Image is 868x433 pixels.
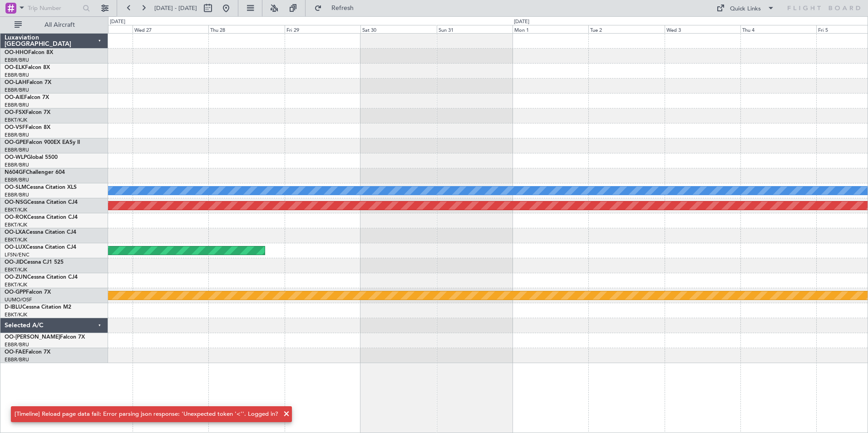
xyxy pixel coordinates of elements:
a: OO-NSGCessna Citation CJ4 [5,200,78,205]
div: Sun 31 [437,25,513,33]
a: EBBR/BRU [5,177,29,183]
a: N604GFChallenger 604 [5,170,65,175]
a: OO-FAEFalcon 7X [5,349,50,355]
a: EBKT/KJK [5,236,27,243]
button: All Aircraft [10,18,99,32]
span: OO-LAH [5,80,26,85]
span: OO-LUX [5,245,26,250]
a: EBBR/BRU [5,87,29,93]
a: UUMO/OSF [5,296,32,303]
div: [DATE] [110,18,125,26]
span: OO-HHO [5,50,28,55]
div: Sat 30 [360,25,436,33]
span: OO-ROK [5,215,27,220]
a: OO-FSXFalcon 7X [5,110,50,115]
div: Fri 29 [285,25,360,33]
a: EBKT/KJK [5,117,27,123]
span: N604GF [5,170,26,175]
a: OO-GPEFalcon 900EX EASy II [5,140,80,145]
a: EBKT/KJK [5,281,27,288]
a: OO-JIDCessna CJ1 525 [5,260,64,265]
a: EBKT/KJK [5,207,27,213]
a: EBBR/BRU [5,57,29,64]
a: OO-WLPGlobal 5500 [5,155,58,160]
a: OO-ZUNCessna Citation CJ4 [5,275,78,280]
span: OO-VSF [5,125,25,130]
a: OO-SLMCessna Citation XLS [5,185,77,190]
a: EBBR/BRU [5,356,29,363]
a: OO-AIEFalcon 7X [5,95,49,100]
div: Mon 1 [513,25,588,33]
div: Thu 28 [208,25,284,33]
span: OO-FAE [5,349,25,355]
div: Quick Links [730,5,761,14]
button: Quick Links [712,1,779,15]
a: EBBR/BRU [5,147,29,153]
input: Trip Number [28,1,80,15]
a: EBBR/BRU [5,72,29,79]
a: OO-[PERSON_NAME]Falcon 7X [5,335,85,340]
div: Thu 4 [740,25,816,33]
a: EBBR/BRU [5,132,29,138]
a: D-IBLUCessna Citation M2 [5,305,71,310]
span: Refresh [324,5,362,11]
a: EBBR/BRU [5,341,29,348]
a: OO-VSFFalcon 8X [5,125,50,130]
span: D-IBLU [5,305,22,310]
span: OO-NSG [5,200,27,205]
span: OO-ELK [5,65,25,70]
a: OO-GPPFalcon 7X [5,290,51,295]
span: [DATE] - [DATE] [154,4,197,12]
span: OO-JID [5,260,24,265]
div: Wed 27 [133,25,208,33]
a: EBBR/BRU [5,102,29,108]
span: OO-WLP [5,155,27,160]
div: [Timeline] Reload page data fail: Error parsing json response: 'Unexpected token '<''. Logged in? [15,410,278,419]
span: OO-SLM [5,185,26,190]
span: All Aircraft [24,22,96,28]
a: EBKT/KJK [5,311,27,318]
a: OO-LUXCessna Citation CJ4 [5,245,76,250]
span: OO-FSX [5,110,25,115]
div: [DATE] [514,18,529,26]
button: Refresh [310,1,365,15]
a: EBBR/BRU [5,192,29,198]
span: OO-ZUN [5,275,27,280]
div: Tue 2 [588,25,664,33]
span: OO-LXA [5,230,26,235]
a: OO-LXACessna Citation CJ4 [5,230,76,235]
span: OO-GPE [5,140,26,145]
a: EBBR/BRU [5,162,29,168]
a: LFSN/ENC [5,251,30,258]
span: OO-GPP [5,290,26,295]
a: OO-LAHFalcon 7X [5,80,51,85]
span: OO-AIE [5,95,24,100]
span: OO-[PERSON_NAME] [5,335,60,340]
a: EBKT/KJK [5,266,27,273]
div: Wed 3 [665,25,740,33]
a: OO-ROKCessna Citation CJ4 [5,215,78,220]
a: OO-HHOFalcon 8X [5,50,53,55]
a: OO-ELKFalcon 8X [5,65,50,70]
a: EBKT/KJK [5,221,27,228]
